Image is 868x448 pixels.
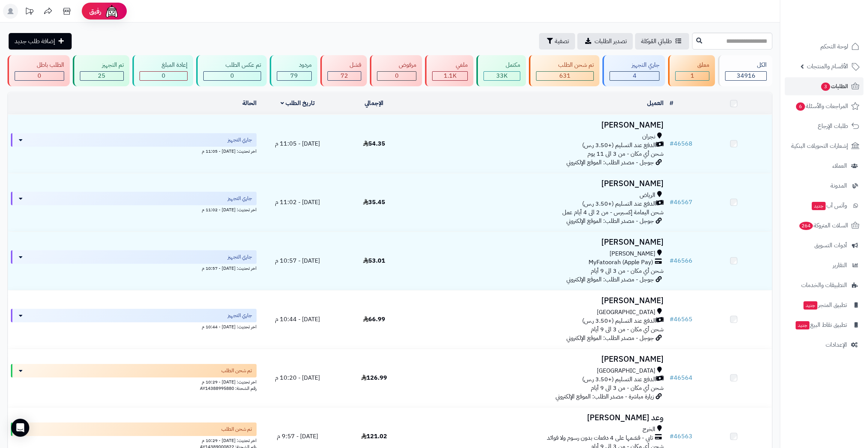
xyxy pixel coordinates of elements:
span: 0 [162,71,165,80]
a: إضافة طلب جديد [9,33,72,50]
div: مكتمل [484,61,520,69]
span: 6 [796,102,805,111]
div: 0 [377,72,416,80]
a: تاريخ الطلب [281,99,315,108]
div: إعادة المبلغ [140,61,188,69]
span: 4 [633,71,637,80]
a: وآتس آبجديد [785,197,863,215]
a: معلق 1 [667,55,716,86]
div: 0 [204,72,261,80]
span: 66.99 [363,315,385,324]
span: # [670,373,674,382]
span: MyFatoorah (Apple Pay) [589,258,653,267]
h3: [PERSON_NAME] [415,296,664,305]
span: جوجل - مصدر الطلب: الموقع الإلكتروني [566,158,654,167]
a: تم شحن الطلب 631 [527,55,601,86]
span: وآتس آب [811,200,847,211]
span: # [670,256,674,265]
span: [DATE] - 11:02 م [275,198,320,207]
span: الرياض [640,191,655,200]
div: مردود [277,61,312,69]
span: [DATE] - 10:44 م [275,315,320,324]
span: الأقسام والمنتجات [807,61,848,72]
span: تابي - قسّمها على 4 دفعات بدون رسوم ولا فوائد [547,434,653,442]
span: [GEOGRAPHIC_DATA] [597,367,655,375]
div: اخر تحديث: [DATE] - 11:02 م [11,205,257,213]
span: شحن أي مكان - من 3 الى 11 يوم [587,149,664,158]
a: العملاء [785,157,863,175]
div: ملغي [432,61,468,69]
h3: [PERSON_NAME] [415,355,664,364]
span: جوجل - مصدر الطلب: الموقع الإلكتروني [566,334,654,343]
img: logo-2.png [817,21,861,37]
span: جاري التجهيز [228,195,252,202]
a: تطبيق المتجرجديد [785,296,863,314]
a: تم عكس الطلب 0 [195,55,268,86]
span: الدفع عند التسليم (+3.50 ر.س) [582,200,656,208]
div: 1139 [432,72,467,80]
span: 79 [290,71,298,80]
a: أدوات التسويق [785,236,863,254]
a: العميل [647,99,664,108]
span: 3 [821,83,830,91]
a: مردود 79 [268,55,319,86]
div: اخر تحديث: [DATE] - 11:05 م [11,147,257,155]
span: 631 [559,71,571,80]
span: تم شحن الطلب [221,367,252,374]
div: Open Intercom Messenger [11,419,29,437]
span: التقارير [833,260,847,271]
div: اخر تحديث: [DATE] - 10:29 م [11,377,257,385]
h3: [PERSON_NAME] [415,238,664,247]
div: 631 [536,72,593,80]
span: [DATE] - 11:05 م [275,139,320,148]
a: الإعدادات [785,336,863,354]
span: جديد [796,321,809,329]
span: 72 [341,71,348,80]
span: الخرج [643,425,655,434]
a: إعادة المبلغ 0 [131,55,195,86]
span: [DATE] - 9:57 م [277,432,318,441]
span: جاري التجهيز [228,253,252,261]
a: السلات المتروكة264 [785,216,863,235]
span: جاري التجهيز [228,312,252,319]
span: 264 [799,222,813,230]
span: 0 [38,71,41,80]
span: رفيق [89,7,101,16]
span: جديد [803,301,817,310]
span: المدونة [830,180,847,191]
a: طلباتي المُوكلة [635,33,689,50]
a: الإجمالي [365,99,383,108]
span: [GEOGRAPHIC_DATA] [597,308,655,317]
span: الإعدادات [826,340,847,350]
span: 35.45 [363,198,385,207]
div: 25 [80,72,123,80]
div: 72 [328,72,361,80]
a: التقارير [785,256,863,274]
span: 121.02 [361,432,387,441]
div: تم التجهيز [80,61,124,69]
a: تحديثات المنصة [20,4,39,21]
div: 0 [15,72,64,80]
a: #46567 [670,198,692,207]
span: الدفع عند التسليم (+3.50 ر.س) [582,317,656,325]
a: ملغي 1.1K [423,55,475,86]
div: الكل [725,61,767,69]
span: 1 [691,71,694,80]
a: #46563 [670,432,692,441]
div: معلق [675,61,709,69]
a: طلبات الإرجاع [785,117,863,135]
h3: وعد [PERSON_NAME] [415,413,664,422]
a: جاري التجهيز 4 [601,55,667,86]
span: تصدير الطلبات [595,37,627,46]
div: 4 [610,72,659,80]
a: تصدير الطلبات [577,33,633,50]
div: جاري التجهيز [610,61,659,69]
span: 0 [395,71,399,80]
div: اخر تحديث: [DATE] - 10:29 م [11,436,257,444]
span: تصفية [555,37,569,46]
span: 25 [98,71,105,80]
a: الطلب باطل 0 [6,55,71,86]
span: طلباتي المُوكلة [641,37,672,46]
div: 32965 [484,72,520,80]
a: مرفوض 0 [368,55,424,86]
